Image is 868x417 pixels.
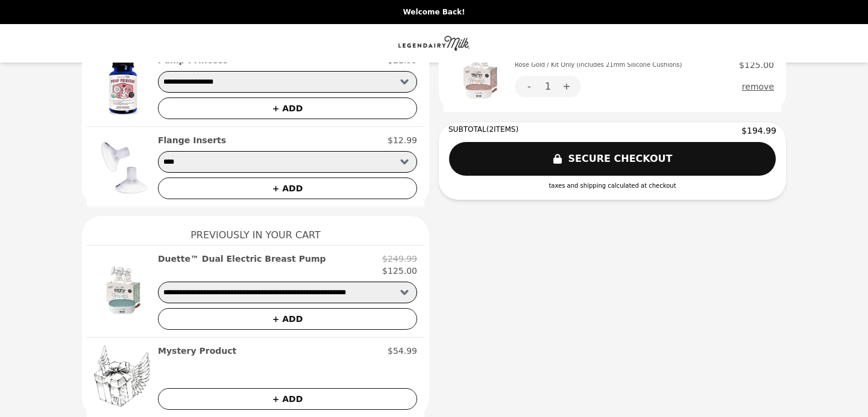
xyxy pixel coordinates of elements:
[388,134,417,146] p: $12.99
[552,76,581,97] button: +
[158,178,417,199] button: + ADD
[388,345,417,357] p: $54.99
[94,345,152,410] img: Mystery Product
[451,47,509,105] img: Duette™ Dual Electric Breast Pump
[382,253,417,265] p: $249.99
[158,308,417,330] button: + ADD
[741,125,776,137] span: $194.99
[158,71,417,93] select: Select a product variant
[94,54,152,119] img: Pump Princess
[486,125,518,134] span: ( 2 ITEMS)
[158,282,417,303] select: Select a product variant
[739,59,774,71] p: $125.00
[158,134,226,146] h2: Flange Inserts
[87,216,424,245] h1: Previously In Your Cart
[94,134,152,199] img: Flange Inserts
[94,253,152,330] img: Duette™ Dual Electric Breast Pump
[544,76,552,97] div: 1
[515,76,544,97] button: -
[158,345,236,357] h2: Mystery Product
[742,76,774,97] button: remove
[158,253,326,265] h2: Duette™ Dual Electric Breast Pump
[7,7,861,17] p: Welcome Back!
[158,97,417,119] button: + ADD
[158,151,417,173] select: Select a product variant
[515,59,683,71] div: Rose Gold / Kit Only (includes 21mm Silicone Cushions)
[382,265,417,277] p: $125.00
[158,388,417,410] button: + ADD
[448,141,776,176] button: SECURE CHECKOUT
[398,31,470,55] img: Brand Logo
[448,125,486,134] span: SUBTOTAL
[448,181,776,190] div: taxes and shipping calculated at checkout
